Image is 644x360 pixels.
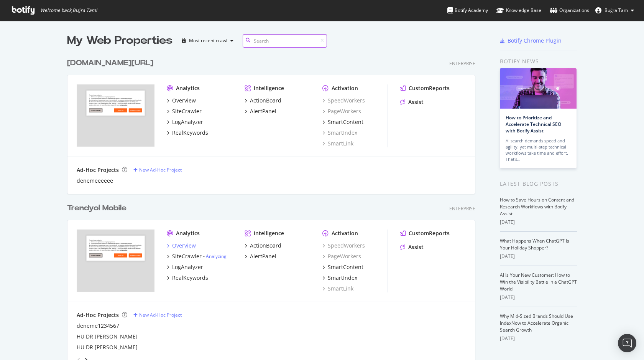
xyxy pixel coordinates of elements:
[500,313,573,333] a: Why Mid-Sized Brands Should Use IndexNow to Accelerate Organic Search Growth
[245,242,281,249] a: ActionBoard
[77,343,138,351] a: HU DR [PERSON_NAME]
[500,197,574,217] a: How to Save Hours on Content and Research Workflows with Botify Assist
[500,219,577,226] div: [DATE]
[500,37,562,45] a: Botify Chrome Plugin
[409,84,450,92] div: CustomReports
[67,203,127,214] div: Trendyol Mobile
[449,205,475,212] div: Enterprise
[332,84,358,92] div: Activation
[409,230,450,237] div: CustomReports
[449,60,475,67] div: Enterprise
[250,97,281,104] div: ActionBoard
[400,98,424,106] a: Assist
[500,272,577,292] a: AI Is Your New Customer: How to Win the Visibility Battle in a ChatGPT World
[167,242,196,249] a: Overview
[322,285,353,292] a: SmartLink
[133,312,182,318] a: New Ad-Hoc Project
[167,253,227,260] a: SiteCrawler- Analyzing
[322,140,353,147] a: SmartLink
[500,238,569,251] a: What Happens When ChatGPT Is Your Holiday Shopper?
[167,129,208,137] a: RealKeywords
[167,118,203,126] a: LogAnalyzer
[500,253,577,260] div: [DATE]
[203,253,227,259] div: -
[139,312,182,318] div: New Ad-Hoc Project
[500,57,577,66] div: Botify news
[167,97,196,104] a: Overview
[243,34,327,48] input: Search
[322,242,365,249] a: SpeedWorkers
[500,335,577,342] div: [DATE]
[400,84,450,92] a: CustomReports
[67,33,172,48] div: My Web Properties
[176,84,200,92] div: Analytics
[77,333,138,340] a: HU DR [PERSON_NAME]
[322,129,357,137] a: SmartIndex
[176,230,200,237] div: Analytics
[172,242,196,249] div: Overview
[172,263,203,271] div: LogAnalyzer
[508,37,562,45] div: Botify Chrome Plugin
[447,7,488,14] div: Botify Academy
[618,334,636,352] div: Open Intercom Messenger
[254,84,284,92] div: Intelligence
[172,274,208,282] div: RealKeywords
[400,243,424,251] a: Assist
[139,167,182,173] div: New Ad-Hoc Project
[206,253,227,259] a: Analyzing
[322,253,361,260] a: PageWorkers
[322,97,365,104] a: SpeedWorkers
[250,253,276,260] div: AlertPanel
[179,35,237,47] button: Most recent crawl
[172,107,202,115] div: SiteCrawler
[77,230,154,292] img: trendyol.com
[328,263,363,271] div: SmartContent
[506,138,571,162] div: AI search demands speed and agility, yet multi-step technical workflows take time and effort. Tha...
[322,107,361,115] a: PageWorkers
[77,311,119,319] div: Ad-Hoc Projects
[550,7,589,14] div: Organizations
[332,230,358,237] div: Activation
[77,84,154,147] img: trendyol.com/ro
[167,274,208,282] a: RealKeywords
[506,114,561,134] a: How to Prioritize and Accelerate Technical SEO with Botify Assist
[500,294,577,301] div: [DATE]
[322,263,363,271] a: SmartContent
[408,243,424,251] div: Assist
[172,118,203,126] div: LogAnalyzer
[77,322,119,330] a: deneme1234567
[605,7,628,13] span: Buğra Tam
[172,253,202,260] div: SiteCrawler
[328,274,357,282] div: SmartIndex
[77,177,113,185] a: denemeeeeee
[167,263,203,271] a: LogAnalyzer
[408,98,424,106] div: Assist
[67,203,130,214] a: Trendyol Mobile
[245,97,281,104] a: ActionBoard
[167,107,202,115] a: SiteCrawler
[496,7,541,14] div: Knowledge Base
[400,230,450,237] a: CustomReports
[500,180,577,188] div: Latest Blog Posts
[254,230,284,237] div: Intelligence
[40,7,97,13] span: Welcome back, Buğra Tam !
[500,68,577,109] img: How to Prioritize and Accelerate Technical SEO with Botify Assist
[245,253,276,260] a: AlertPanel
[172,97,196,104] div: Overview
[189,38,227,43] div: Most recent crawl
[322,274,357,282] a: SmartIndex
[133,167,182,173] a: New Ad-Hoc Project
[77,166,119,174] div: Ad-Hoc Projects
[250,242,281,249] div: ActionBoard
[172,129,208,137] div: RealKeywords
